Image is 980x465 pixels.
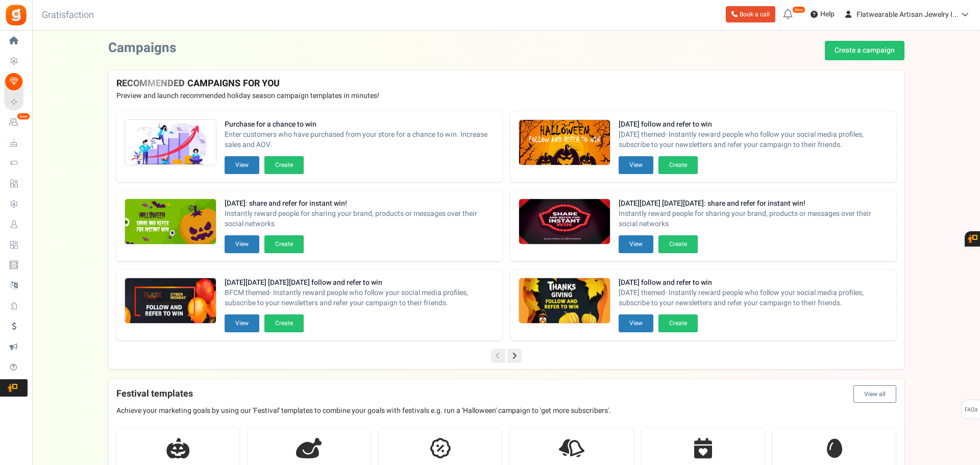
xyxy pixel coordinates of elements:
span: [DATE] themed- Instantly reward people who follow your social media profiles, subscribe to your n... [619,130,888,150]
button: View [619,314,653,332]
a: New [4,114,28,131]
img: Recommended Campaigns [125,278,216,324]
button: View [619,156,653,174]
button: View [225,156,259,174]
h2: Campaigns [108,41,176,56]
h3: Gratisfaction [31,5,105,26]
img: Recommended Campaigns [125,199,216,245]
button: View [619,235,653,253]
img: Recommended Campaigns [519,120,610,166]
strong: [DATE]: share and refer for instant win! [225,199,494,209]
em: New [17,113,30,120]
img: Recommended Campaigns [125,120,216,166]
a: Create a campaign [825,41,904,60]
em: New [792,6,805,13]
button: View all [853,385,896,403]
button: Create [264,235,304,253]
span: Help [818,9,835,19]
button: View [225,314,259,332]
button: View [225,235,259,253]
h4: Festival templates [116,385,896,403]
a: Book a call [726,6,775,22]
span: Enter customers who have purchased from your store for a chance to win. Increase sales and AOV. [225,130,494,150]
span: Instantly reward people for sharing your brand, products or messages over their social networks [619,209,888,229]
img: Gratisfaction [5,4,28,27]
strong: [DATE][DATE] [DATE][DATE]: share and refer for instant win! [619,199,888,209]
a: Help [806,6,839,22]
span: [DATE] themed- Instantly reward people who follow your social media profiles, subscribe to your n... [619,288,888,308]
h4: RECOMMENDED CAMPAIGNS FOR YOU [116,79,896,89]
p: Preview and launch recommended holiday season campaign templates in minutes! [116,91,896,101]
button: Create [264,156,304,174]
strong: [DATE] follow and refer to win [619,119,888,130]
button: Create [658,235,698,253]
strong: [DATE][DATE] [DATE][DATE] follow and refer to win [225,278,494,288]
button: Create [658,314,698,332]
button: Create [658,156,698,174]
span: Flatwearable Artisan Jewelry I... [856,9,959,20]
span: Instantly reward people for sharing your brand, products or messages over their social networks [225,209,494,229]
button: Create [264,314,304,332]
strong: [DATE] follow and refer to win [619,278,888,288]
img: Recommended Campaigns [519,278,610,324]
p: Achieve your marketing goals by using our 'Festival' templates to combine your goals with festiva... [116,406,896,416]
strong: Purchase for a chance to win [225,119,494,130]
img: Recommended Campaigns [519,199,610,245]
span: BFCM themed- Instantly reward people who follow your social media profiles, subscribe to your new... [225,288,494,308]
span: FAQs [964,400,978,420]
